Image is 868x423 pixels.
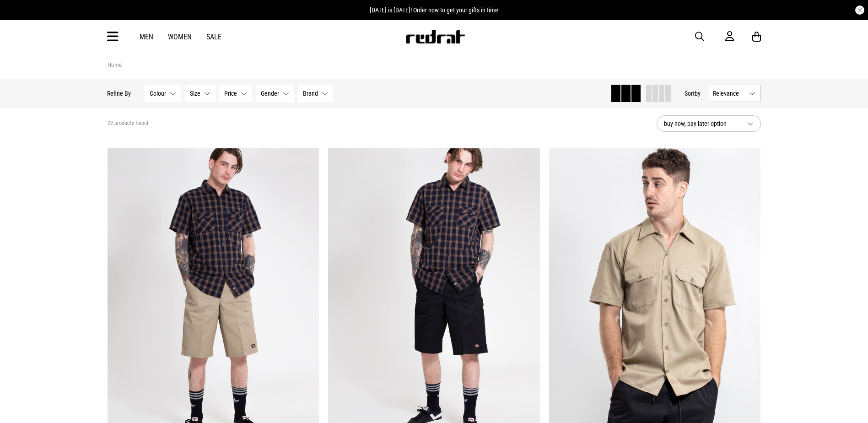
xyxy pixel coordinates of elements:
[298,85,334,102] button: Brand
[685,88,701,99] button: Sortby
[108,120,148,127] span: 22 products found
[140,33,153,41] a: Men
[256,85,295,102] button: Gender
[108,61,122,68] a: Home
[657,115,761,132] button: buy now, pay later option
[185,85,216,102] button: Size
[225,90,237,97] span: Price
[695,90,701,97] span: by
[370,6,498,14] span: [DATE] is [DATE]! Order now to get your gifts in time
[664,118,740,129] span: buy now, pay later option
[303,90,318,97] span: Brand
[206,33,221,41] a: Sale
[168,33,192,41] a: Women
[190,90,201,97] span: Size
[145,85,182,102] button: Colour
[108,90,131,97] p: Refine By
[220,85,253,102] button: Price
[150,90,167,97] span: Colour
[708,85,761,102] button: Relevance
[713,90,746,97] span: Relevance
[261,90,280,97] span: Gender
[405,30,465,43] img: Redrat logo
